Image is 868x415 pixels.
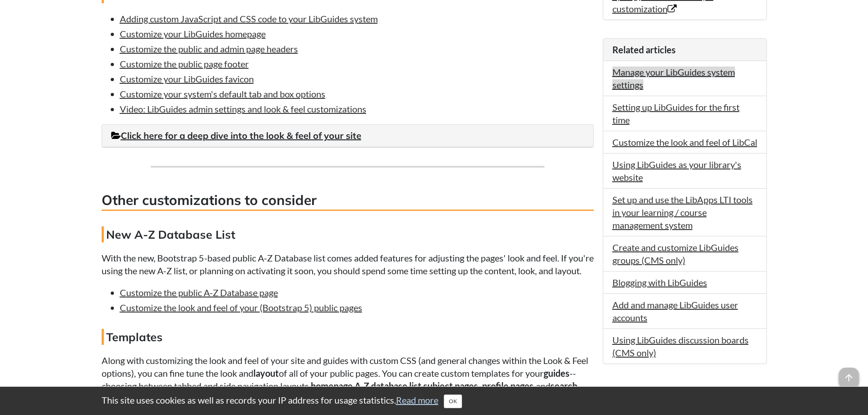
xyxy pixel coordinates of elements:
[120,13,378,24] a: Adding custom JavaScript and CSS code to your LibGuides system
[120,43,298,54] a: Customize the public and admin page headers
[253,368,279,379] strong: layout
[612,137,757,148] a: Customize the look and feel of LibCal
[396,395,438,405] a: Read more
[120,58,249,69] a: Customize the public page footer
[544,368,570,379] strong: guides
[839,369,859,379] a: arrow_upward
[839,368,859,388] span: arrow_upward
[120,88,325,99] a: Customize your system's default tab and box options
[612,67,735,90] a: Manage your LibGuides system settings
[444,395,462,408] button: Close
[612,194,753,231] a: Set up and use the LibApps LTI tools in your learning / course management system
[612,44,676,55] span: Related articles
[120,103,366,114] a: Video: LibGuides admin settings and look & feel customizations
[102,329,594,345] h4: Templates
[102,251,594,277] p: With the new, Bootstrap 5-based public A-Z Database list comes added features for adjusting the p...
[612,299,738,323] a: Add and manage LibGuides user accounts
[612,159,741,183] a: Using LibGuides as your library's website
[612,334,749,358] a: Using LibGuides discussion boards (CMS only)
[102,354,594,405] p: Along with customizing the look and feel of your site and guides with custom CSS (and general cha...
[423,380,536,391] strong: subject pages, profile pages,
[311,380,353,391] strong: homepage
[102,190,594,211] h3: Other customizations to consider
[120,73,254,84] a: Customize your LibGuides favicon
[102,226,594,242] h4: New A-Z Database List
[92,394,776,408] div: This site uses cookies as well as records your IP address for usage statistics.
[612,277,707,288] a: Blogging with LibGuides
[120,302,362,313] a: Customize the look and feel of your (Bootstrap 5) public pages
[354,380,421,391] strong: A-Z database list
[612,102,740,125] a: Setting up LibGuides for the first time
[612,242,739,266] a: Create and customize LibGuides groups (CMS only)
[111,130,361,141] a: Click here for a deep dive into the look & feel of your site
[120,287,278,298] a: Customize the public A-Z Database page
[120,28,266,39] a: Customize your LibGuides homepage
